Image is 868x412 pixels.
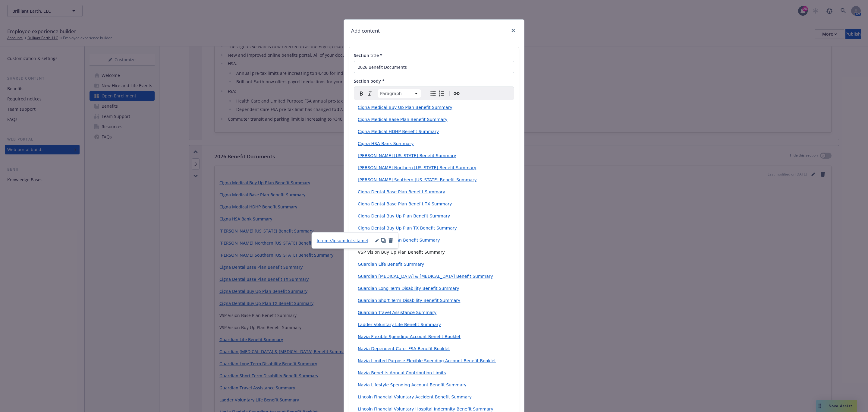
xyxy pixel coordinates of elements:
[354,52,382,58] span: Section title *
[358,346,450,351] a: Navia Dependent Care FSA Benefit Booklet
[317,237,373,244] a: lorem://ipsumdol-sitametcon-adipi-elitsed.d6.ei-temp-5.incididun.utl/602e3999-d1m3-4al9-e862-ad6m...
[358,262,424,267] a: Guardian Life Benefit Summary
[358,382,467,387] a: Navia Lifestyle Spending Account Benefit Summary
[354,78,385,84] span: Section body *
[452,89,461,98] button: Create link
[358,407,493,411] a: Lincoln Financial Voluntary Hospital Indemnity Benefit Summary
[351,27,380,35] h1: Add content
[358,250,445,255] span: VSP Vision Buy Up Plan Benefit Summary
[510,27,517,34] a: close
[358,226,457,230] a: Cigna Dental Buy Up Plan TX Benefit Summary
[358,105,452,110] a: Cigna Medical Buy Up Plan Benefit Summary
[358,129,439,134] a: Cigna Medical HDHP Benefit Summary
[358,334,461,339] a: Navia Flexible Spending Account Benefit Booklet
[358,165,476,170] a: [PERSON_NAME] Northern [US_STATE] Benefit Summary
[358,153,456,158] a: [PERSON_NAME] [US_STATE] Benefit Summary
[358,214,450,218] a: Cigna Dental Buy Up Plan Benefit Summary
[358,370,446,375] a: Navia Benefits Annual Contribution Limits
[358,177,477,182] a: [PERSON_NAME] Southern [US_STATE] Benefit Summary
[358,322,441,327] a: Ladder Voluntary Life Benefit Summary
[358,274,493,279] a: Guardian [MEDICAL_DATA] & [MEDICAL_DATA] Benefit Summary
[358,238,440,242] a: VSP Vision Base Plan Benefit Summary
[378,89,421,98] button: Block type
[358,395,472,399] a: Lincoln Financial Voluntary Accident Benefit Summary
[358,310,436,315] a: Guardian Travel Assistance Summary
[429,89,437,98] button: Bulleted list
[358,298,460,303] a: Guardian Short Term Disability Benefit Summary
[358,189,445,194] a: Cigna Dental Base Plan Benefit Summary
[358,286,459,291] a: Guardian Long Term Disability Benefit Summary
[429,89,446,98] div: toggle group
[358,141,414,146] a: Cigna HSA Bank Summary
[358,117,447,122] a: Cigna Medical Base Plan Benefit Summary
[358,201,452,206] a: Cigna Dental Base Plan Benefit TX Summary
[354,61,514,73] input: Add title here
[358,358,496,363] a: Navia Limited Purpose Flexible Spending Account Benefit Booklet
[357,89,366,98] button: Bold
[366,89,374,98] button: Italic
[437,89,446,98] button: Numbered list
